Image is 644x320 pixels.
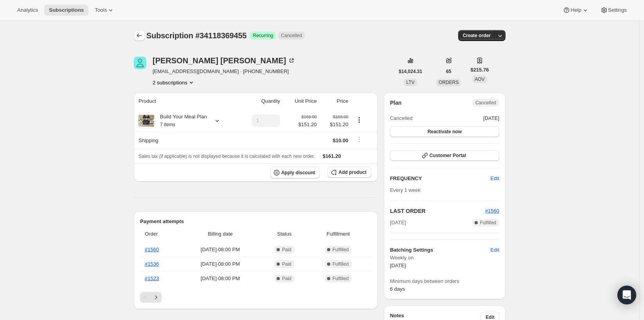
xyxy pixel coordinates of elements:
[140,292,371,303] nav: Pagination
[390,126,499,137] button: Reactivate now
[145,275,159,281] a: #1523
[595,5,631,16] button: Settings
[319,93,351,110] th: Price
[486,172,504,185] button: Edit
[151,292,162,303] button: Next
[299,121,317,129] span: $151.20
[310,230,366,238] span: Fulfillment
[301,114,317,119] small: $168.00
[390,114,413,122] span: Cancelled
[263,230,305,238] span: Status
[154,113,207,129] div: Build Your Meal Plan
[145,247,159,252] a: #1560
[323,153,341,159] span: $161.20
[153,68,295,75] span: [EMAIL_ADDRESS][DOMAIN_NAME] · [PHONE_NUMBER]
[140,218,371,225] h2: Payment attempts
[353,116,365,124] button: Product actions
[439,80,459,85] span: ORDERS
[470,66,489,74] span: $215.76
[153,57,295,64] div: [PERSON_NAME] [PERSON_NAME]
[333,247,349,253] span: Fulfilled
[608,7,627,13] span: Settings
[140,225,180,243] th: Order
[428,129,462,135] span: Reactivate now
[390,254,499,262] span: Weekly on
[475,100,496,106] span: Cancelled
[558,5,594,16] button: Help
[390,286,405,292] span: 6 days
[237,93,282,110] th: Quantity
[353,135,365,144] button: Shipping actions
[145,261,159,267] a: #1536
[146,31,246,40] span: Subscription #34118369455
[458,30,495,41] button: Create order
[182,246,259,254] span: [DATE] · 08:00 PM
[160,122,175,127] small: 7 items
[134,30,145,41] button: Subscriptions
[394,66,427,77] button: $14,024.31
[270,167,320,179] button: Apply discount
[617,286,636,304] div: Open Intercom Messenger
[390,207,485,215] h2: LAST ORDER
[399,68,422,75] span: $14,024.31
[390,277,499,285] span: Minimum days between orders
[333,261,349,267] span: Fulfilled
[333,114,348,119] small: $168.00
[253,32,273,39] span: Recurring
[139,154,315,159] span: Sales tax (if applicable) is not displayed because it is calculated with each new order.
[282,247,291,253] span: Paid
[390,187,421,193] span: Every 1 week
[333,138,348,143] span: $10.00
[153,79,195,86] button: Product actions
[485,208,499,214] a: #1560
[390,263,406,268] span: [DATE]
[570,7,581,13] span: Help
[475,77,484,82] span: AOV
[134,93,237,110] th: Product
[182,230,259,238] span: Billing date
[491,246,499,254] span: Edit
[134,57,146,69] span: Maxwell Waitt
[17,7,38,13] span: Analytics
[491,175,499,182] span: Edit
[182,260,259,268] span: [DATE] · 08:00 PM
[281,170,315,176] span: Apply discount
[390,219,406,227] span: [DATE]
[486,244,504,256] button: Edit
[446,68,451,75] span: 65
[327,167,371,178] button: Add product
[338,169,366,175] span: Add product
[95,7,107,13] span: Tools
[390,175,491,182] h2: FREQUENCY
[485,207,499,215] button: #1560
[134,132,237,149] th: Shipping
[182,275,259,282] span: [DATE] · 08:00 PM
[390,246,491,254] h6: Batching Settings
[480,220,496,226] span: Fulfilled
[390,150,499,161] button: Customer Portal
[390,99,402,107] h2: Plan
[90,5,119,16] button: Tools
[44,5,88,16] button: Subscriptions
[430,152,466,159] span: Customer Portal
[282,275,291,282] span: Paid
[333,275,349,282] span: Fulfilled
[483,114,499,122] span: [DATE]
[441,66,456,77] button: 65
[463,32,491,39] span: Create order
[282,261,291,267] span: Paid
[282,93,319,110] th: Unit Price
[13,5,43,16] button: Analytics
[49,7,84,13] span: Subscriptions
[322,121,349,129] span: $151.20
[406,80,414,85] span: LTV
[281,32,302,39] span: Cancelled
